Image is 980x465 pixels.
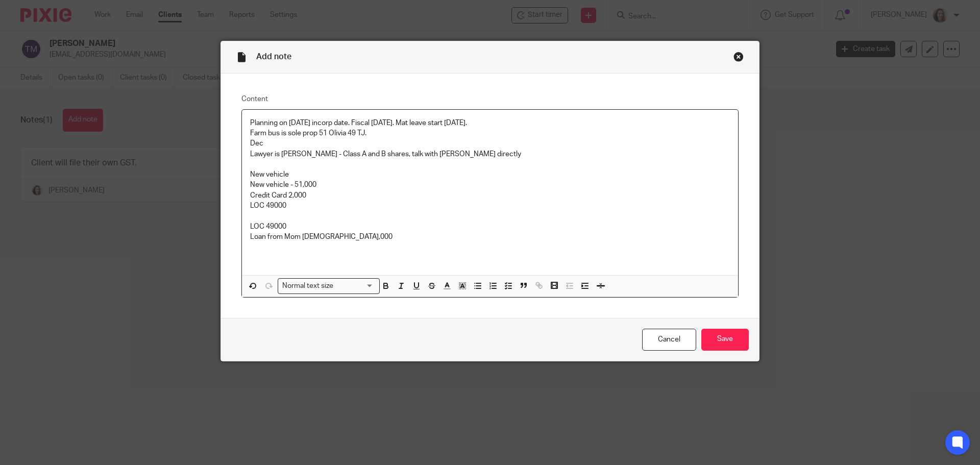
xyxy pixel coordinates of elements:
p: Loan from Mom [DEMOGRAPHIC_DATA],000 [250,232,730,242]
p: LOC 49000 [250,222,730,232]
p: Farm bus is sole prop 51 Olivia 49 TJ. [250,128,730,138]
p: Planning on [DATE] incorp date. Fiscal [DATE]. Mat leave start [DATE]. [250,118,730,128]
div: Close this dialog window [733,52,744,62]
p: New vehicle [250,169,730,180]
span: Add note [256,53,291,61]
p: New vehicle - 51,000 [250,180,730,190]
a: Cancel [642,329,696,351]
input: Save [701,329,749,351]
div: Search for option [278,278,380,294]
p: LOC 49000 [250,201,730,211]
span: Normal text size [280,281,336,291]
p: Dec [250,138,730,149]
label: Content [241,94,739,104]
p: Credit Card 2,000 [250,190,730,201]
input: Search for option [337,281,374,291]
p: Lawyer is [PERSON_NAME] - Class A and B shares, talk with [PERSON_NAME] directly [250,149,730,159]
